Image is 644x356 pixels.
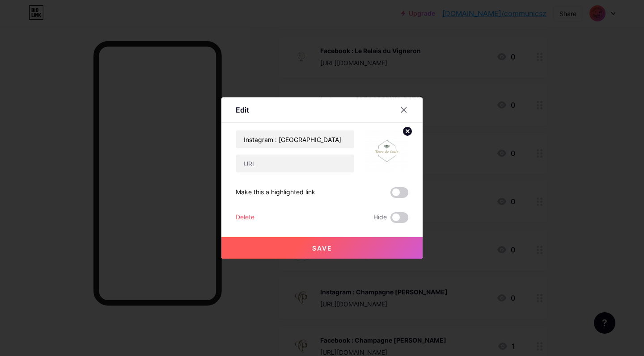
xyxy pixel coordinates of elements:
[365,130,408,173] img: link_thumbnail
[312,244,332,252] span: Save
[236,212,254,223] div: Delete
[236,155,354,172] input: URL
[373,212,387,223] span: Hide
[236,105,249,115] div: Edit
[221,237,423,259] button: Save
[236,130,354,148] input: Title
[236,187,315,198] div: Make this a highlighted link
